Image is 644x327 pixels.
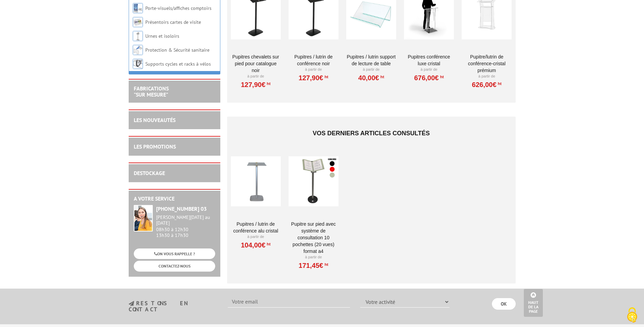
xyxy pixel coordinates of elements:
a: LES NOUVEAUTÉS [134,117,176,123]
a: Pupitre/Lutrin de conférence-Cristal Prémium [462,53,512,74]
a: Supports cycles et racks à vélos [145,61,211,67]
a: Présentoirs cartes de visite [145,19,201,25]
a: Protection & Sécurité sanitaire [145,47,209,53]
sup: HT [439,74,444,79]
a: Pupitre sur pied avec système de consultation 10 pochettes (20 vues) format A4 [289,221,338,255]
sup: HT [265,81,271,86]
button: Cookies (fenêtre modale) [620,304,644,327]
a: 171,45€HT [299,263,328,268]
sup: HT [379,74,384,79]
img: Protection & Sécurité sanitaire [133,45,143,55]
a: Pupitres Conférence Luxe Cristal [404,53,454,67]
h2: A votre service [134,196,215,202]
p: À partir de [462,74,512,79]
a: 127,90€HT [299,76,328,80]
a: ON VOUS RAPPELLE ? [134,248,215,259]
p: À partir de [346,67,396,72]
a: Urnes et isoloirs [145,33,179,39]
a: 626,00€HT [472,83,501,87]
img: Urnes et isoloirs [133,31,143,41]
a: DESTOCKAGE [134,170,165,176]
a: FABRICATIONS"Sur Mesure" [134,85,169,98]
p: À partir de [289,67,338,72]
img: newsletter.jpg [129,301,134,307]
a: PUPITRES CHEVALETS SUR PIED POUR CATALOGUE NOIR [231,53,281,74]
input: Votre email [228,296,350,308]
a: Pupitres / Lutrin support de lecture de table [346,53,396,67]
input: OK [492,298,516,310]
a: 104,00€HT [241,243,270,247]
img: Porte-visuels/affiches comptoirs [133,3,143,13]
div: [PERSON_NAME][DATE] au [DATE] [156,214,215,226]
div: 08h30 à 12h30 13h30 à 17h30 [156,214,215,238]
sup: HT [496,81,501,86]
span: Vos derniers articles consultés [313,130,430,137]
img: widget-service.jpg [134,205,153,231]
h3: restons en contact [129,300,218,312]
p: À partir de [404,67,454,72]
p: À partir de [231,74,281,79]
a: 40,00€HT [358,76,384,80]
a: Haut de la page [524,289,543,317]
a: 676,00€HT [414,76,444,80]
p: À partir de [289,255,338,260]
img: Présentoirs cartes de visite [133,17,143,27]
strong: [PHONE_NUMBER] 03 [156,205,207,212]
a: Porte-visuels/affiches comptoirs [145,5,211,11]
a: CONTACTEZ-NOUS [134,261,215,271]
a: Pupitres / lutrin de conférence Noir [289,53,338,67]
sup: HT [323,262,328,267]
p: À partir de [231,234,281,240]
img: Supports cycles et racks à vélos [133,59,143,69]
a: Pupitres / lutrin de conférence Alu Cristal [231,221,281,234]
a: LES PROMOTIONS [134,143,176,150]
sup: HT [323,74,328,79]
sup: HT [265,242,271,246]
img: Cookies (fenêtre modale) [624,307,641,324]
a: 127,90€HT [241,83,270,87]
